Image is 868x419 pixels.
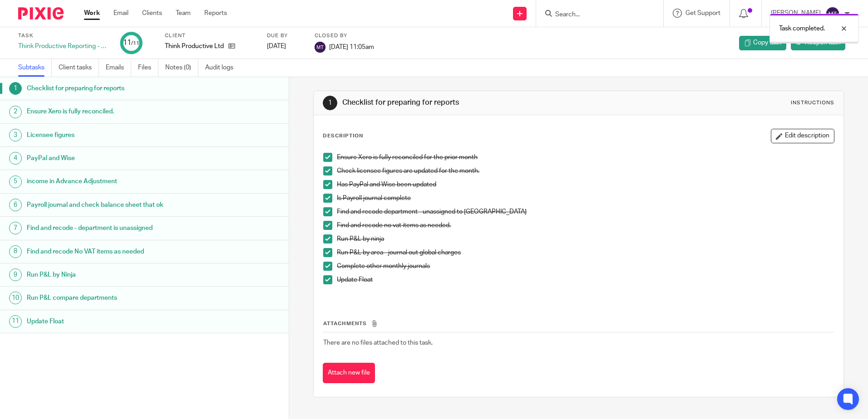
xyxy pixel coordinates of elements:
[9,315,22,328] div: 11
[9,82,22,95] div: 1
[18,42,109,51] div: Think Productive Reporting - Preparation
[205,59,240,77] a: Audit logs
[59,59,99,77] a: Client tasks
[27,221,196,235] h1: Find and recode - department is unassigned
[27,198,196,212] h1: Payroll journal and check balance sheet that ok
[27,151,196,165] h1: PayPal and Wise
[138,59,158,77] a: Files
[204,9,227,18] a: Reports
[337,166,833,175] p: Check licensee figures are updated for the month.
[27,128,196,142] h1: Licensee figures
[323,321,367,326] span: Attachments
[315,42,325,53] img: svg%3E
[18,32,109,39] label: Task
[27,245,196,258] h1: Find and recode No VAT items as needed
[18,59,52,77] a: Subtasks
[323,340,433,346] span: There are no files attached to this task.
[337,180,833,189] p: Has PayPal and Wise been updated
[18,7,64,19] img: Pixie
[165,32,256,39] label: Client
[791,99,834,107] div: Instructions
[337,153,833,162] p: Ensure Xero is fully reconciled for the prior month
[27,105,196,118] h1: Ensure Xero is fully reconciled.
[337,275,833,284] p: Update Float
[771,129,834,143] button: Edit description
[27,315,196,328] h1: Update Float
[27,268,196,282] h1: Run P&L by Ninja
[9,129,22,141] div: 3
[337,262,833,271] p: Complete other monthly journals
[9,106,22,118] div: 2
[9,199,22,211] div: 6
[113,9,128,18] a: Email
[84,9,100,18] a: Work
[9,152,22,165] div: 4
[9,175,22,188] div: 5
[337,234,833,244] p: Run P&L by ninja
[337,221,833,230] p: Find and recode no vat items as needed.
[337,248,833,257] p: Run P&L by area - journal out global charges
[131,41,139,46] small: /11
[329,44,374,50] span: [DATE] 11:05am
[142,9,162,18] a: Clients
[123,38,139,48] div: 11
[9,292,22,304] div: 10
[323,96,337,110] div: 1
[337,207,833,216] p: Find and recode department - unassigned to [GEOGRAPHIC_DATA]
[342,98,598,107] h1: Checklist for preparing for reports
[9,268,22,281] div: 9
[9,245,22,258] div: 8
[9,222,22,234] div: 7
[779,24,825,33] p: Task completed.
[165,59,198,77] a: Notes (0)
[106,59,131,77] a: Emails
[176,9,191,18] a: Team
[27,175,196,188] h1: income in Advance Adjustment
[267,32,303,39] label: Due by
[337,194,833,203] p: Is Payroll journal complete
[165,42,224,51] p: Think Productive Ltd
[267,42,303,51] div: [DATE]
[825,6,840,21] img: svg%3E
[323,132,363,140] p: Description
[27,291,196,305] h1: Run P&L compare departments
[27,82,196,95] h1: Checklist for preparing for reports
[323,363,375,383] button: Attach new file
[315,32,374,39] label: Closed by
